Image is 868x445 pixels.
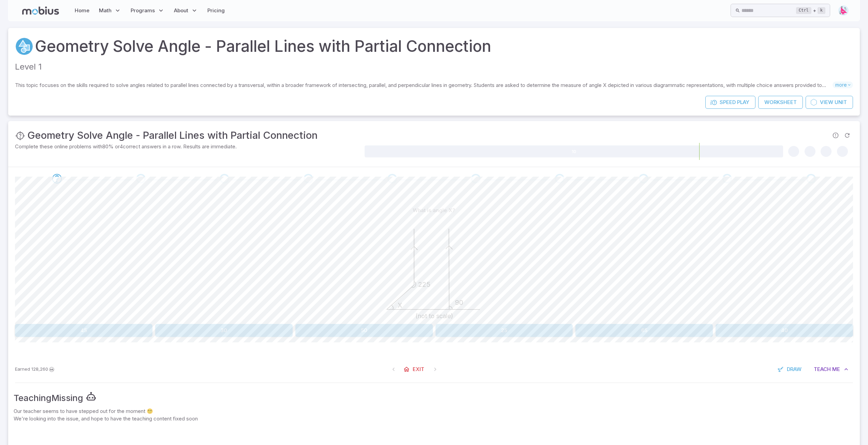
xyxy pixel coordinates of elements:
[809,363,853,376] button: TeachMe
[205,3,227,18] a: Pricing
[413,207,455,214] p: What is angle X?
[14,415,854,422] p: We're looking into the issue, and hope to have the teaching content fixed soon
[398,301,402,309] text: X
[796,6,825,15] div: +
[820,99,833,106] span: View
[415,312,453,320] text: (not to scale)
[838,5,849,16] img: right-triangle.svg
[436,324,573,337] button: 25
[14,407,854,415] p: Our teacher seems to have stepped out for the moment 😵‍💫
[471,174,481,183] div: Go to the next question
[136,174,146,183] div: Go to the next question
[705,96,755,109] a: SpeedPlay
[14,391,83,405] div: Teaching Missing
[455,298,463,307] text: 90
[787,366,801,373] span: Draw
[555,174,564,183] div: Go to the next question
[35,35,491,58] a: Geometry Solve Angle - Parallel Lines with Partial Connection
[737,99,749,106] span: Play
[15,366,30,373] span: Earned
[15,143,363,150] p: Complete these online problems with 80 % or 4 correct answers in a row. Results are immediate.
[387,174,397,183] div: Go to the next question
[814,366,831,373] span: Teach
[835,99,847,106] span: Unit
[174,7,188,14] span: About
[429,363,441,375] span: On Latest Question
[720,99,736,106] span: Speed
[400,363,429,376] a: Exit
[295,324,433,337] button: 50
[830,130,841,141] span: Report an issue with the question
[73,3,91,18] a: Home
[841,130,853,141] span: Refresh Question
[575,324,713,337] button: 65
[418,280,430,288] text: 225
[806,174,816,183] div: Go to the next question
[52,174,62,183] div: Go to the next question
[15,324,152,337] button: 45
[722,174,732,183] div: Go to the next question
[15,61,853,73] p: Level 1
[758,96,803,109] a: Worksheet
[639,174,648,183] div: Go to the next question
[220,174,229,183] div: Go to the next question
[31,366,48,373] span: 128,260
[99,7,112,14] span: Math
[387,363,400,375] span: On First Question
[413,366,424,373] span: Exit
[15,366,55,373] p: Earn Mobius dollars to buy game boosters
[131,7,155,14] span: Programs
[304,174,313,183] div: Go to the next question
[806,96,853,109] a: ViewUnit
[774,363,806,376] button: Draw
[15,81,833,89] p: This topic focuses on the skills required to solve angles related to parallel lines connected by ...
[716,324,853,337] button: 40
[27,128,318,143] h3: Geometry Solve Angle - Parallel Lines with Partial Connection
[818,7,825,14] kbd: k
[832,366,840,373] span: Me
[155,324,293,337] button: 30
[796,7,811,14] kbd: Ctrl
[15,37,33,56] a: Geometry 2D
